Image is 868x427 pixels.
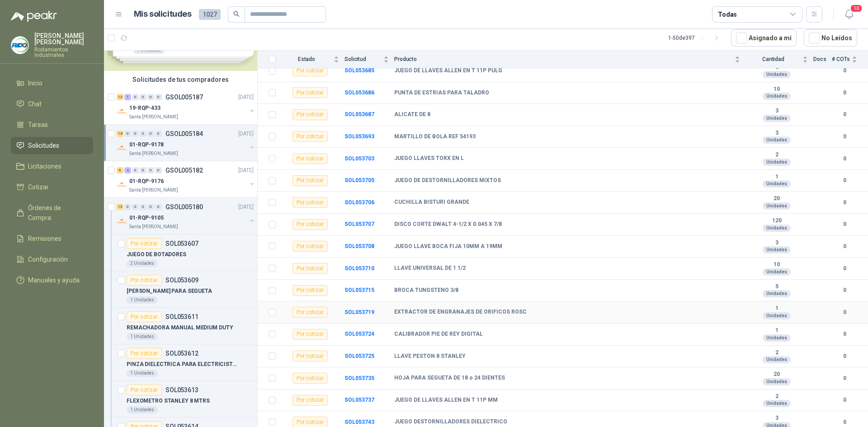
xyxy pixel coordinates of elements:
[129,141,164,149] p: 01-RQP-9178
[763,290,791,297] div: Unidades
[832,308,857,317] b: 0
[344,133,374,140] b: SOL053693
[238,130,254,138] p: [DATE]
[731,29,797,47] button: Asignado a mi
[28,78,42,88] span: Inicio
[344,199,374,206] a: SOL053706
[832,264,857,273] b: 0
[344,375,374,381] b: SOL053735
[763,180,791,188] div: Unidades
[104,308,257,344] a: Por cotizarSOL053611REMACHADORA MANUAL MEDIUM DUTY1 Unidades
[344,56,382,62] span: Solicitud
[117,106,127,117] img: Company Logo
[117,131,123,137] div: 18
[763,225,791,232] div: Unidades
[394,418,507,426] b: JUEGO DESTORNILLADORES DIELECTRICO
[140,167,146,174] div: 0
[832,220,857,229] b: 0
[344,51,394,68] th: Solicitud
[117,202,255,230] a: 15 0 0 0 0 0 GSOL005180[DATE] Company Logo01-RQP-9105Santa [PERSON_NAME]
[745,415,808,422] b: 3
[832,56,850,62] span: # COTs
[804,29,857,47] button: No Leídos
[292,131,328,142] div: Por cotizar
[344,243,374,249] a: SOL053708
[104,71,257,88] div: Solicitudes de tus compradores
[147,94,154,100] div: 0
[745,130,808,137] b: 3
[11,137,93,154] a: Solicitudes
[344,111,374,117] b: SOL053687
[344,221,374,227] b: SOL053707
[147,131,154,137] div: 0
[292,351,328,361] div: Por cotizar
[155,204,162,210] div: 0
[127,333,158,340] div: 1 Unidades
[127,385,162,395] div: Por cotizar
[28,99,42,109] span: Chat
[763,334,791,342] div: Unidades
[745,174,808,181] b: 1
[165,387,198,393] p: SOL053613
[763,356,791,363] div: Unidades
[129,113,178,121] p: Santa [PERSON_NAME]
[394,67,502,75] b: JUEGO DE LLAVES ALLEN EN T 11P PULG
[129,214,164,222] p: 01-RQP-9105
[832,51,868,68] th: # COTs
[344,419,374,425] a: SOL053743
[344,397,374,403] a: SOL053737
[292,373,328,384] div: Por cotizar
[763,202,791,210] div: Unidades
[344,265,374,272] a: SOL053710
[344,287,374,293] a: SOL053715
[124,94,131,100] div: 1
[165,94,203,100] p: GSOL005187
[745,305,808,312] b: 1
[127,311,162,322] div: Por cotizar
[104,271,257,308] a: Por cotizarSOL053609[PERSON_NAME] PARA SEGUETA1 Unidades
[292,153,328,164] div: Por cotizar
[34,33,93,45] p: [PERSON_NAME] [PERSON_NAME]
[127,370,158,377] div: 1 Unidades
[832,110,857,119] b: 0
[132,204,139,210] div: 0
[129,177,164,186] p: 01-RQP-9176
[127,360,239,369] p: PINZA DIELECTRICA PARA ELECTRICISTA 8
[28,120,48,130] span: Tareas
[117,128,255,157] a: 18 0 0 0 0 0 GSOL005184[DATE] Company Logo01-RQP-9178Santa [PERSON_NAME]
[763,115,791,122] div: Unidades
[281,51,344,68] th: Estado
[394,133,476,141] b: MARTILLO DE BOLA REF 54193
[745,371,808,378] b: 20
[344,177,374,183] a: SOL053705
[28,182,49,192] span: Cotizar
[132,167,139,174] div: 0
[394,375,505,382] b: HOJA PARA SEGUETA DE 18 o 24 DIENTES
[832,374,857,383] b: 0
[292,285,328,296] div: Por cotizar
[11,199,93,226] a: Órdenes de Compra
[127,296,158,304] div: 1 Unidades
[104,381,257,418] a: Por cotizarSOL053613FLEXOMETRO STANLEY 8 MTRS1 Unidades
[11,37,28,54] img: Company Logo
[132,131,139,137] div: 0
[11,178,93,196] a: Cotizar
[745,217,808,225] b: 120
[745,151,808,159] b: 2
[832,330,857,338] b: 0
[11,158,93,175] a: Licitaciones
[28,254,68,264] span: Configuración
[763,71,791,78] div: Unidades
[292,197,328,208] div: Por cotizar
[813,51,832,68] th: Docs
[104,235,257,271] a: Por cotizarSOL053607JUEGO DE BOTADORES2 Unidades
[394,353,466,360] b: LLAVE PESTON 8 STANLEY
[344,89,374,96] b: SOL053686
[763,136,791,144] div: Unidades
[394,265,466,272] b: LLAVE UNIVERSAL DE 1 1/2
[344,353,374,359] a: SOL053725
[850,4,863,13] span: 10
